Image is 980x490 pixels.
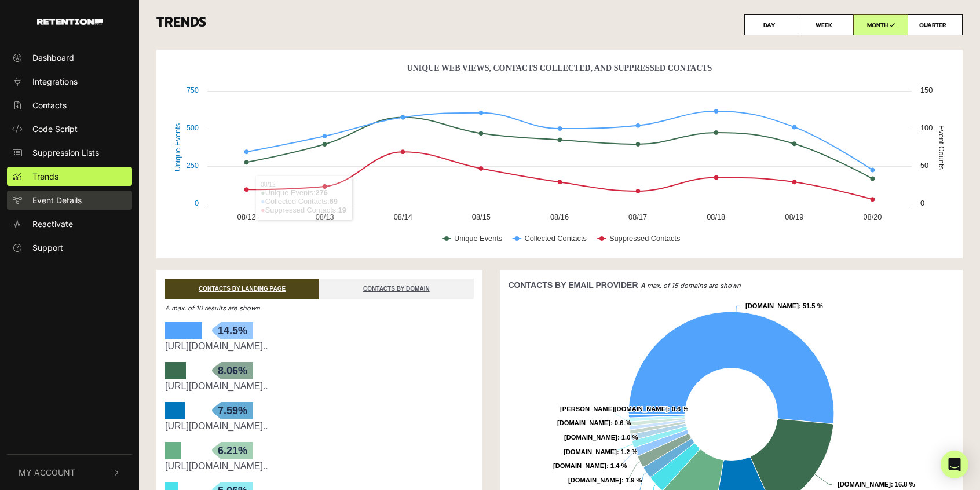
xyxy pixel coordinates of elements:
text: 08/18 [707,213,725,221]
span: 8.06% [212,362,253,379]
a: Code Script [7,119,132,138]
div: https://mbiota.com/web-pixels@87104074w193399d0p9c2c7174m0f111275/ [165,339,474,353]
button: My Account [7,455,132,490]
span: Code Script [32,123,78,135]
text: Unique Events [454,234,502,243]
span: Integrations [32,75,78,87]
a: CONTACTS BY LANDING PAGE [165,279,319,299]
tspan: [PERSON_NAME][DOMAIN_NAME] [560,405,668,412]
a: Support [7,238,132,257]
text: : 51.5 % [745,302,823,309]
text: : 0.6 % [557,419,631,426]
span: My Account [19,466,75,478]
label: WEEK [799,14,854,35]
div: https://mbiota.com/web-pixels@37576d17wbba9276ep40878d8dm82cfbb0f/ [165,379,474,393]
text: Event Counts [937,125,946,170]
text: 08/15 [472,213,491,221]
text: 0 [195,199,199,207]
tspan: [DOMAIN_NAME] [564,434,617,441]
text: 08/14 [394,213,412,221]
tspan: [DOMAIN_NAME] [557,419,610,426]
a: Event Details [7,191,132,210]
text: 750 [187,86,199,94]
text: : 16.8 % [838,481,915,488]
a: Suppression Lists [7,143,132,162]
a: CONTACTS BY DOMAIN [319,279,473,299]
span: Event Details [32,194,82,206]
text: 0 [920,199,924,207]
text: 08/20 [863,213,882,221]
text: 50 [920,161,928,170]
text: 08/19 [785,213,803,221]
text: 08/12 [237,213,256,221]
tspan: [DOMAIN_NAME] [568,477,621,484]
span: 6.21% [212,442,253,459]
svg: Unique Web Views, Contacts Collected, And Suppressed Contacts [165,58,954,255]
tspan: [DOMAIN_NAME] [838,481,891,488]
div: https://mbiota.com/web-pixels@73b305c4w82c1918fpb7086179m603a4010/ [165,419,474,433]
span: 14.5% [212,322,253,339]
span: Reactivate [32,218,73,230]
em: A max. of 10 results are shown [165,304,260,312]
div: https://mbiota.com/web-pixels@87104074w193399d0p9c2c7174m0f111275/pages/shop-all-plans [165,459,474,473]
h3: TRENDS [156,14,963,35]
a: [URL][DOMAIN_NAME].. [165,381,268,391]
text: : 1.4 % [553,462,627,469]
em: A max. of 15 domains are shown [641,281,741,290]
text: : 1.0 % [564,434,638,441]
text: Suppressed Contacts [609,234,680,243]
span: Support [32,242,63,254]
text: 150 [920,86,933,94]
text: 250 [187,161,199,170]
label: DAY [744,14,799,35]
text: 08/13 [316,213,334,221]
a: Trends [7,167,132,186]
text: Unique Events [173,123,182,171]
tspan: [DOMAIN_NAME] [745,302,799,309]
tspan: [DOMAIN_NAME] [564,448,617,455]
text: Unique Web Views, Contacts Collected, And Suppressed Contacts [407,64,712,72]
text: 500 [187,123,199,132]
tspan: [DOMAIN_NAME] [553,462,606,469]
text: : 0.6 % [560,405,688,412]
span: Suppression Lists [32,147,99,159]
text: 08/17 [628,213,647,221]
span: Contacts [32,99,67,111]
span: Trends [32,170,58,182]
a: [URL][DOMAIN_NAME].. [165,341,268,351]
label: MONTH [853,14,908,35]
a: Dashboard [7,48,132,67]
text: 08/16 [550,213,569,221]
a: Reactivate [7,214,132,233]
a: [URL][DOMAIN_NAME].. [165,461,268,471]
div: Open Intercom Messenger [941,451,968,478]
text: 100 [920,123,933,132]
span: Dashboard [32,52,74,64]
label: QUARTER [908,14,963,35]
text: : 1.9 % [568,477,642,484]
a: Contacts [7,96,132,115]
img: Retention.com [37,19,103,25]
a: Integrations [7,72,132,91]
span: 7.59% [212,402,253,419]
a: [URL][DOMAIN_NAME].. [165,421,268,431]
strong: CONTACTS BY EMAIL PROVIDER [509,280,638,290]
text: Collected Contacts [524,234,586,243]
text: : 1.2 % [564,448,637,455]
